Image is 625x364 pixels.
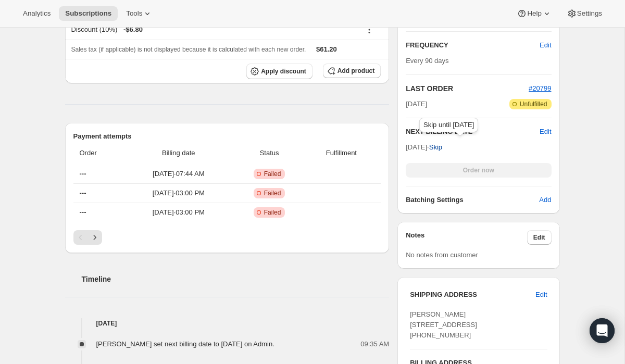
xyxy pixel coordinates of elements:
span: Status [237,148,302,158]
span: Billing date [127,148,231,158]
h2: Payment attempts [73,131,381,142]
span: [DATE] · [406,143,442,151]
th: Order [73,142,124,165]
button: Next [87,230,102,245]
button: Edit [533,37,557,54]
button: #20799 [529,83,551,94]
span: Tools [126,9,142,18]
button: Edit [529,286,553,303]
span: [PERSON_NAME] set next billing date to [DATE] on Admin. [96,340,274,348]
button: Settings [560,6,608,21]
span: Add [539,195,551,205]
span: 09:35 AM [360,339,389,349]
a: #20799 [529,84,551,92]
button: Add [533,192,557,208]
span: Edit [533,233,545,242]
h3: Notes [406,230,527,245]
span: Failed [264,208,281,217]
span: Unfulfilled [520,100,547,108]
h4: [DATE] [65,318,390,329]
span: Settings [577,9,602,18]
span: Help [527,9,541,18]
button: Tools [120,6,159,21]
span: [DATE] · 07:44 AM [127,169,231,179]
button: Add product [323,64,381,78]
span: - $6.80 [123,24,143,35]
button: Apply discount [246,64,312,79]
span: [DATE] · 03:00 PM [127,207,231,218]
span: --- [80,208,86,216]
span: [PERSON_NAME] [STREET_ADDRESS] [PHONE_NUMBER] [410,310,477,339]
h2: NEXT BILLING DATE [406,127,540,137]
h2: FREQUENCY [406,40,540,51]
span: Add product [337,67,374,75]
button: Edit [527,230,552,245]
div: Open Intercom Messenger [590,318,615,343]
button: Skip [423,139,448,156]
button: Help [510,6,558,21]
h2: LAST ORDER [406,83,529,94]
h3: SHIPPING ADDRESS [410,290,535,300]
span: Failed [264,189,281,197]
span: Apply discount [261,67,306,76]
button: Edit [540,127,551,137]
h6: Batching Settings [406,195,539,205]
button: Analytics [17,6,57,21]
button: Subscriptions [59,6,118,21]
h2: Timeline [82,274,390,284]
span: Analytics [23,9,51,18]
span: Edit [535,290,547,300]
span: --- [80,170,86,178]
span: Edit [540,40,551,51]
span: Sales tax (if applicable) is not displayed because it is calculated with each new order. [71,46,306,53]
span: $61.20 [316,45,337,53]
nav: Pagination [73,230,381,245]
span: [DATE] [406,99,427,109]
span: [DATE] · 03:00 PM [127,188,231,198]
span: Every 90 days [406,57,448,65]
span: --- [80,189,86,197]
span: Subscriptions [65,9,111,18]
span: No notes from customer [406,251,478,259]
span: Failed [264,170,281,178]
div: Discount (10%) [71,24,355,35]
span: Fulfillment [308,148,375,158]
span: Skip [429,142,442,153]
